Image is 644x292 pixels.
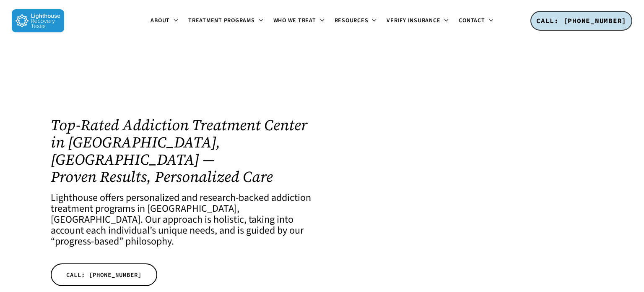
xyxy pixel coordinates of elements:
span: Resources [335,16,369,25]
a: Treatment Programs [183,18,268,24]
h1: Top-Rated Addiction Treatment Center in [GEOGRAPHIC_DATA], [GEOGRAPHIC_DATA] — Proven Results, Pe... [51,116,311,185]
span: About [151,16,170,25]
a: Who We Treat [268,18,330,24]
a: About [145,18,183,24]
span: CALL: [PHONE_NUMBER] [536,16,626,25]
a: progress-based [55,234,119,249]
img: Lighthouse Recovery Texas [12,9,64,32]
span: Verify Insurance [387,16,440,25]
h4: Lighthouse offers personalized and research-backed addiction treatment programs in [GEOGRAPHIC_DA... [51,192,311,247]
a: Contact [454,18,498,24]
span: Contact [459,16,485,25]
a: Verify Insurance [382,18,454,24]
a: CALL: [PHONE_NUMBER] [51,263,157,286]
a: Resources [330,18,382,24]
a: CALL: [PHONE_NUMBER] [530,11,632,31]
span: Who We Treat [273,16,316,25]
span: Treatment Programs [188,16,255,25]
span: CALL: [PHONE_NUMBER] [66,271,142,279]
